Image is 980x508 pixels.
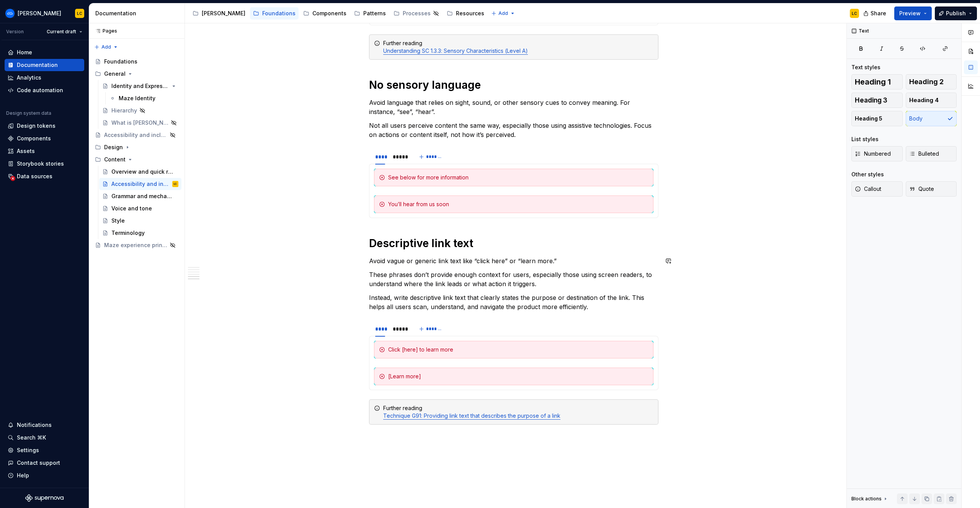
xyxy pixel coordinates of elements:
[77,10,82,16] div: LC
[852,10,857,16] div: LC
[909,96,939,104] span: Heading 4
[99,117,181,129] a: What is [PERSON_NAME]?
[906,181,957,197] button: Quote
[119,94,155,102] div: Maze Identity
[17,446,39,454] div: Settings
[859,7,891,20] button: Share
[189,7,248,20] a: [PERSON_NAME]
[855,115,882,122] span: Heading 5
[388,373,648,380] div: [Learn more]
[104,241,167,249] div: Maze experience principles
[174,180,177,188] div: LC
[17,86,63,94] div: Code automation
[906,146,957,161] button: Bulleted
[104,156,126,163] div: Content
[369,121,658,139] p: Not all users perceive content the same way, especially those using assistive technologies. Focus...
[5,145,84,157] a: Assets
[390,7,442,20] a: Processes
[5,120,84,132] a: Design tokens
[351,7,389,20] a: Patterns
[851,63,880,71] div: Text styles
[312,10,346,17] div: Components
[17,160,64,168] div: Storybook stories
[5,431,84,444] button: Search ⌘K
[111,168,175,176] div: Overview and quick references
[855,150,891,158] span: Numbered
[855,185,881,193] span: Callout
[909,78,944,86] span: Heading 2
[851,493,889,504] div: Block actions
[18,10,61,17] div: [PERSON_NAME]
[5,132,84,145] a: Components
[498,10,508,16] span: Add
[851,93,903,108] button: Heading 3
[374,341,653,385] section-item: Left
[92,129,181,141] a: Accessibility and inclusion
[5,469,84,482] button: Help
[851,74,903,90] button: Heading 1
[5,84,84,96] a: Code automation
[2,5,87,21] button: [PERSON_NAME]LC
[5,9,15,18] img: 05de7b0f-0379-47c0-a4d1-3cbae06520e4.png
[17,472,29,479] div: Help
[99,202,181,215] a: Voice and tone
[489,8,518,19] button: Add
[851,496,882,502] div: Block actions
[5,158,84,170] a: Storybook stories
[383,412,560,419] a: Technique G91: Providing link text that describes the purpose of a link
[92,28,117,34] div: Pages
[262,10,296,17] div: Foundations
[17,74,41,81] div: Analytics
[935,7,977,20] button: Publish
[47,29,76,35] span: Current draft
[5,457,84,469] button: Contact support
[17,421,52,429] div: Notifications
[250,7,299,20] a: Foundations
[851,171,884,178] div: Other styles
[104,131,167,139] div: Accessibility and inclusion
[189,6,487,21] div: Page tree
[444,7,487,20] a: Resources
[111,192,175,200] div: Grammar and mechanics
[99,215,181,227] a: Style
[369,256,658,265] p: Avoid vague or generic link text like “click here” or “learn more.”
[851,181,903,197] button: Callout
[403,10,431,17] div: Processes
[111,205,152,212] div: Voice and tone
[6,110,51,116] div: Design system data
[92,68,181,80] div: General
[92,141,181,153] div: Design
[946,10,966,17] span: Publish
[369,293,658,311] p: Instead, write descriptive link text that clearly states the purpose or destination of the link. ...
[906,93,957,108] button: Heading 4
[111,229,145,237] div: Terminology
[388,200,648,208] div: You’ll hear from us soon
[99,166,181,178] a: Overview and quick references
[17,49,32,56] div: Home
[99,190,181,202] a: Grammar and mechanics
[202,10,245,17] div: [PERSON_NAME]
[5,170,84,182] a: Data sources
[383,47,528,54] a: Understanding SC 1.3.3: Sensory Characteristics (Level A)
[6,29,24,35] div: Version
[909,185,934,193] span: Quote
[25,494,64,502] svg: Supernova Logo
[300,7,350,20] a: Components
[111,107,137,114] div: Hierarchy
[894,7,932,20] button: Preview
[899,10,921,17] span: Preview
[855,78,891,86] span: Heading 1
[456,10,484,17] div: Resources
[111,180,171,188] div: Accessibility and inclusivity
[369,98,658,116] p: Avoid language that relies on sight, sound, or other sensory cues to convey meaning. For instance...
[17,61,58,69] div: Documentation
[111,217,125,225] div: Style
[17,122,56,130] div: Design tokens
[101,44,111,50] span: Add
[388,174,648,181] div: See below for more information
[17,173,52,180] div: Data sources
[99,80,181,92] a: Identity and Expression
[383,39,653,55] div: Further reading
[871,10,886,17] span: Share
